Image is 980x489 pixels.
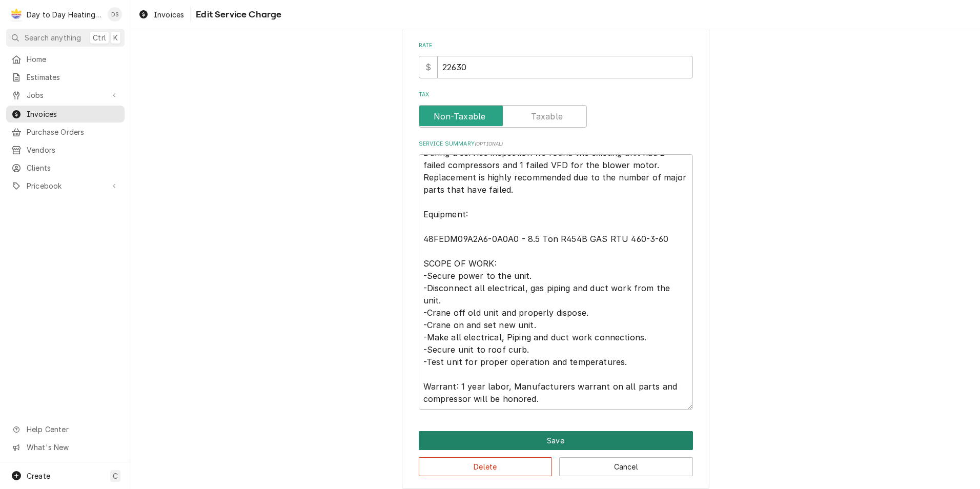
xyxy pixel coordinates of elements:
div: Button Group Row [419,431,693,450]
span: Edit Service Charge [193,8,281,22]
span: Invoices [27,109,119,119]
a: Invoices [134,6,188,23]
div: David Silvestre's Avatar [108,7,122,22]
a: Go to What's New [6,439,125,456]
span: Pricebook [27,180,104,191]
span: K [113,32,118,43]
span: ( optional ) [475,141,503,147]
div: [object Object] [419,42,693,78]
span: Estimates [27,72,119,83]
div: Button Group [419,431,693,476]
button: Cancel [559,457,693,476]
button: Search anythingCtrlK [6,29,125,47]
label: Service Summary [419,140,693,148]
a: Go to Pricebook [6,177,125,194]
span: Search anything [25,32,81,43]
textarea: During a service inspection we found the existing unit had 2 failed compressors and 1 failed VFD ... [419,154,693,410]
span: Purchase Orders [27,127,119,137]
div: Button Group Row [419,450,693,476]
div: D [9,7,24,22]
span: Create [27,472,50,480]
div: DS [108,7,122,22]
a: Clients [6,159,125,176]
span: What's New [27,442,118,453]
label: Tax [419,91,693,99]
span: Help Center [27,424,118,435]
span: Vendors [27,145,119,155]
button: Delete [419,457,553,476]
a: Invoices [6,106,125,123]
span: Home [27,54,119,65]
span: Invoices [154,9,184,20]
span: C [113,471,118,481]
div: $ [419,56,438,78]
a: Go to Help Center [6,421,125,438]
span: Clients [27,162,119,173]
label: Rate [419,42,693,50]
div: Service Summary [419,140,693,409]
button: Save [419,431,693,450]
a: Home [6,51,125,68]
div: Tax [419,91,693,127]
span: Jobs [27,90,104,100]
span: Ctrl [93,32,106,43]
a: Purchase Orders [6,124,125,140]
div: Day to Day Heating and Cooling's Avatar [9,7,24,22]
a: Estimates [6,69,125,86]
div: Day to Day Heating and Cooling [27,9,102,20]
a: Vendors [6,141,125,158]
a: Go to Jobs [6,87,125,104]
